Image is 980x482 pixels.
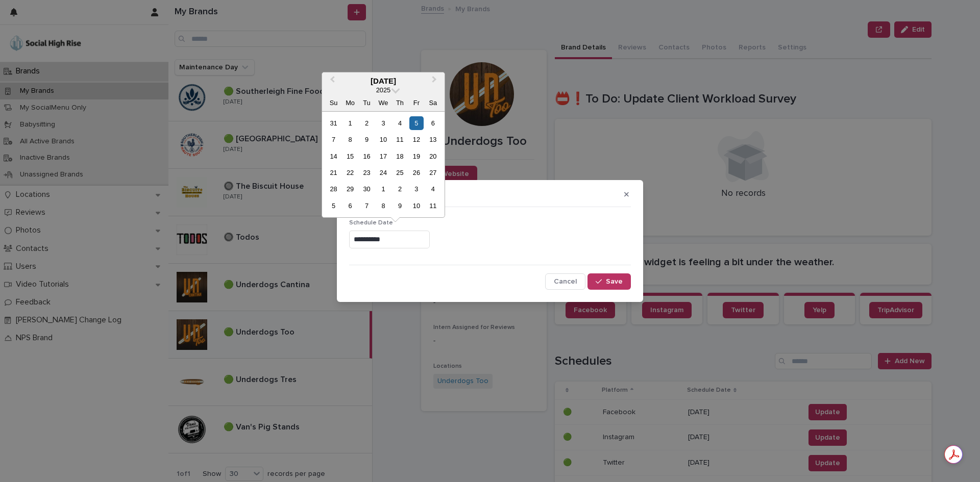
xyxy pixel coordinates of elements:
span: Schedule Date [349,220,393,226]
div: Choose Friday, September 26th, 2025 [409,166,423,180]
span: 2025 [376,86,390,94]
div: Choose Thursday, September 11th, 2025 [393,133,407,146]
div: Choose Monday, September 29th, 2025 [343,182,357,196]
div: Choose Sunday, September 28th, 2025 [327,182,340,196]
span: Cancel [554,278,577,285]
div: Choose Saturday, September 6th, 2025 [426,116,440,130]
div: Choose Tuesday, September 23rd, 2025 [360,166,374,180]
div: Choose Friday, September 12th, 2025 [409,133,423,146]
div: Th [393,96,407,110]
div: Choose Sunday, August 31st, 2025 [327,116,340,130]
div: Choose Friday, October 10th, 2025 [409,199,423,213]
div: Tu [360,96,374,110]
div: Choose Sunday, September 14th, 2025 [327,149,340,163]
button: Previous Month [323,73,339,90]
div: Mo [343,96,357,110]
div: We [376,96,390,110]
div: Choose Sunday, September 21st, 2025 [327,166,340,180]
div: Choose Tuesday, September 9th, 2025 [360,133,374,146]
div: Choose Wednesday, October 1st, 2025 [376,182,390,196]
div: Choose Wednesday, September 10th, 2025 [376,133,390,146]
span: Save [606,278,623,285]
div: Choose Sunday, October 5th, 2025 [327,199,340,213]
div: Choose Wednesday, September 3rd, 2025 [376,116,390,130]
button: Cancel [545,273,585,290]
div: Choose Monday, September 1st, 2025 [343,116,357,130]
button: Save [587,273,631,290]
div: Choose Thursday, October 2nd, 2025 [393,182,407,196]
div: Choose Saturday, September 13th, 2025 [426,133,440,146]
div: Sa [426,96,440,110]
div: Choose Thursday, September 4th, 2025 [393,116,407,130]
div: Choose Sunday, September 7th, 2025 [327,133,340,146]
div: Choose Friday, September 19th, 2025 [409,149,423,163]
div: Choose Wednesday, October 8th, 2025 [376,199,390,213]
div: Choose Wednesday, September 24th, 2025 [376,166,390,180]
div: Choose Thursday, September 25th, 2025 [393,166,407,180]
div: Choose Tuesday, September 30th, 2025 [360,182,374,196]
div: Choose Monday, October 6th, 2025 [343,199,357,213]
div: Choose Saturday, September 27th, 2025 [426,166,440,180]
div: month 2025-09 [325,115,441,214]
div: Choose Thursday, September 18th, 2025 [393,149,407,163]
div: Choose Monday, September 15th, 2025 [343,149,357,163]
div: Choose Friday, September 5th, 2025 [409,116,423,130]
div: Su [327,96,340,110]
button: Next Month [427,73,444,90]
div: Choose Tuesday, September 16th, 2025 [360,149,374,163]
div: Choose Saturday, October 4th, 2025 [426,182,440,196]
div: Choose Monday, September 22nd, 2025 [343,166,357,180]
div: Choose Friday, October 3rd, 2025 [409,182,423,196]
div: Choose Tuesday, September 2nd, 2025 [360,116,374,130]
div: Choose Thursday, October 9th, 2025 [393,199,407,213]
div: Choose Monday, September 8th, 2025 [343,133,357,146]
div: Choose Saturday, September 20th, 2025 [426,149,440,163]
div: Choose Wednesday, September 17th, 2025 [376,149,390,163]
div: Choose Tuesday, October 7th, 2025 [360,199,374,213]
div: Choose Saturday, October 11th, 2025 [426,199,440,213]
div: [DATE] [322,77,445,86]
div: Fr [409,96,423,110]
